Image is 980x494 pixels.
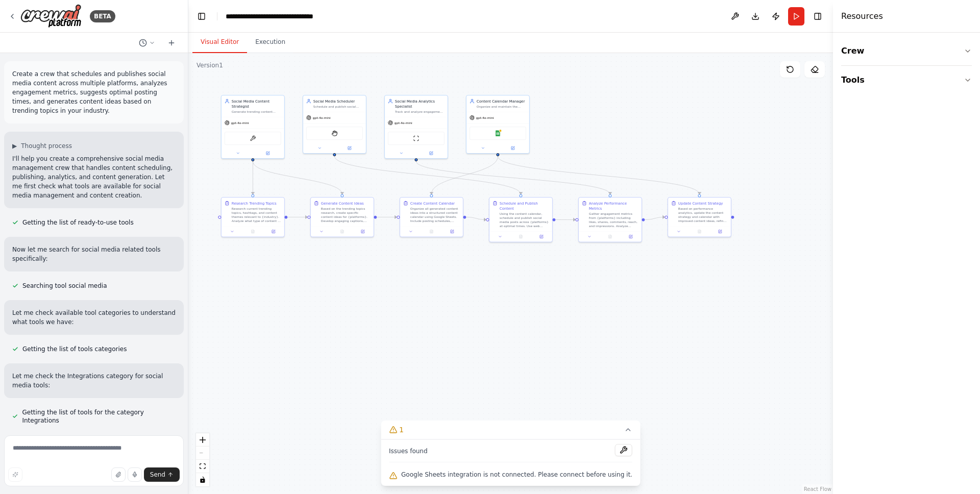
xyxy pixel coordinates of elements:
button: Visual Editor [192,32,247,53]
nav: breadcrumb [226,11,313,21]
button: Open in side panel [265,229,282,235]
button: Open in side panel [712,229,729,235]
button: Upload files [111,467,126,482]
button: Click to speak your automation idea [128,467,142,482]
div: Analyze Performance MetricsGather engagement metrics from {platforms} including likes, shares, co... [578,197,642,242]
button: Open in side panel [354,229,372,235]
div: Social Media Analytics SpecialistTrack and analyze engagement metrics across {platforms}, generat... [384,95,448,159]
div: Based on performance analytics, update the content strategy and calendar with improved content id... [678,207,728,223]
p: Let me check available tool categories to understand what tools we have: [12,308,176,327]
div: Content Calendar Manager [477,98,526,104]
g: Edge from 210e6b25-cd8e-454a-80b6-ff826e41d787 to 76201bed-3900-412b-ad96-9c7945a05385 [377,214,397,219]
div: Schedule and Publish Content [500,201,549,211]
p: Create a crew that schedules and publishes social media content across multiple platforms, analyz... [12,69,176,115]
div: Schedule and publish social media content across multiple platforms including {platforms}, manage... [313,105,363,109]
div: Version 1 [197,61,223,69]
g: Edge from e38a8aba-9584-4b1a-b660-7b24bd0f665b to 3cf6c2db-d5c4-4303-8209-736d08ac9741 [645,214,665,222]
button: toggle interactivity [196,473,209,486]
div: Research Trending TopicsResearch current trending topics, hashtags, and content themes relevant t... [221,197,285,237]
div: Social Media Scheduler [313,98,363,104]
g: Edge from e8004a59-5ef0-4f85-ba81-54195983397e to 210e6b25-cd8e-454a-80b6-ff826e41d787 [287,214,307,219]
div: Social Media Content StrategistGenerate trending content ideas for {industry}, create engaging so... [221,95,285,159]
button: No output available [599,234,621,240]
div: BETA [90,10,115,22]
div: Research Trending Topics [232,201,277,206]
div: Create Content Calendar [410,201,455,206]
p: I'll help you create a comprehensive social media management crew that handles content scheduling... [12,154,176,200]
span: Issues found [389,447,428,455]
button: Open in side panel [622,234,640,240]
g: Edge from 1e4d6425-4ab9-4deb-86cc-f0bf183d57eb to e38a8aba-9584-4b1a-b660-7b24bd0f665b [555,217,575,222]
div: Update Content StrategyBased on performance analytics, update the content strategy and calendar w... [668,197,731,237]
div: Track and analyze engagement metrics across {platforms}, generate performance reports, identify o... [395,110,445,114]
div: Generate trending content ideas for {industry}, create engaging social media posts, and develop c... [232,110,281,114]
span: 1 [399,425,404,435]
div: Gather engagement metrics from {platforms} including likes, shares, comments, reach, and impressi... [589,212,639,228]
span: gpt-4o-mini [476,116,494,120]
div: Research current trending topics, hashtags, and content themes relevant to {industry}. Analyze wh... [232,207,281,223]
div: Create Content CalendarOrganize all generated content ideas into a structured content calendar us... [400,197,463,237]
button: No output available [689,229,710,235]
img: StagehandTool [331,130,337,136]
div: Organize and maintain the social media content calendar, coordinate between content creation and ... [477,105,526,109]
div: Using the content calendar, schedule and publish social media posts across {platforms} at optimal... [500,212,549,228]
button: Hide left sidebar [194,9,209,23]
p: Let me check the Integrations category for social media tools: [12,372,176,390]
p: Now let me search for social media related tools specifically: [12,245,176,263]
span: Thought process [21,142,72,150]
button: ▶Thought process [12,142,72,150]
button: Send [144,467,180,482]
img: ScrapeWebsiteTool [413,135,419,141]
button: Open in side panel [253,150,282,156]
div: Social Media Analytics Specialist [395,98,445,109]
img: Logo [20,4,82,28]
div: Based on the trending topics research, create specific content ideas for {platforms}. Develop eng... [321,207,371,223]
div: Generate Content Ideas [321,201,364,206]
g: Edge from add02dc0-3b29-45a1-a217-878beb00e40d to 3cf6c2db-d5c4-4303-8209-736d08ac9741 [495,156,702,194]
div: Social Media SchedulerSchedule and publish social media content across multiple platforms includi... [303,95,366,154]
span: Getting the list of ready-to-use tools [22,218,134,227]
button: Open in side panel [533,234,550,240]
button: Switch to previous chat [135,37,159,49]
img: BrightDataSearchTool [250,135,256,141]
span: Getting the list of tools for the category Integrations [22,408,176,425]
div: Schedule and Publish ContentUsing the content calendar, schedule and publish social media posts a... [489,197,553,242]
a: React Flow attribution [804,486,831,492]
button: 1 [381,421,641,439]
span: gpt-4o-mini [395,121,412,125]
span: Google Sheets integration is not connected. Please connect before using it. [401,471,632,479]
span: gpt-4o-mini [231,121,249,125]
div: Content Calendar ManagerOrganize and maintain the social media content calendar, coordinate betwe... [466,95,530,154]
button: Start a new chat [163,37,180,49]
div: Social Media Content Strategist [232,98,281,109]
span: gpt-4o-mini [313,116,331,120]
div: Analyze Performance Metrics [589,201,639,211]
button: Crew [841,37,972,65]
button: No output available [242,229,263,235]
g: Edge from 76201bed-3900-412b-ad96-9c7945a05385 to 1e4d6425-4ab9-4deb-86cc-f0bf183d57eb [466,214,486,222]
button: Open in side panel [335,145,364,151]
img: Google Sheets [495,130,501,136]
div: Update Content Strategy [678,201,723,206]
button: No output available [510,234,531,240]
button: No output available [331,229,353,235]
button: Tools [841,66,972,94]
span: Send [150,471,165,479]
h4: Resources [841,10,883,22]
g: Edge from 8c8374b1-ae42-4bbc-95be-571074b83a31 to 1e4d6425-4ab9-4deb-86cc-f0bf183d57eb [332,156,523,194]
button: Open in side panel [416,150,446,156]
div: Organize all generated content ideas into a structured content calendar using Google Sheets. Incl... [410,207,460,223]
div: Generate Content IdeasBased on the trending topics research, create specific content ideas for {p... [310,197,374,237]
button: Execution [247,32,293,53]
span: ▶ [12,142,17,150]
button: Improve this prompt [8,467,22,482]
button: zoom in [196,433,209,447]
span: Getting the list of tools categories [22,345,127,353]
button: fit view [196,460,209,473]
button: No output available [421,229,442,235]
g: Edge from d68c4a74-95a8-40a9-8db3-e9de4233182f to e8004a59-5ef0-4f85-ba81-54195983397e [250,161,255,194]
span: Searching tool social media [22,282,107,290]
button: Open in side panel [498,145,527,151]
button: Open in side panel [444,229,461,235]
div: React Flow controls [196,433,209,486]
